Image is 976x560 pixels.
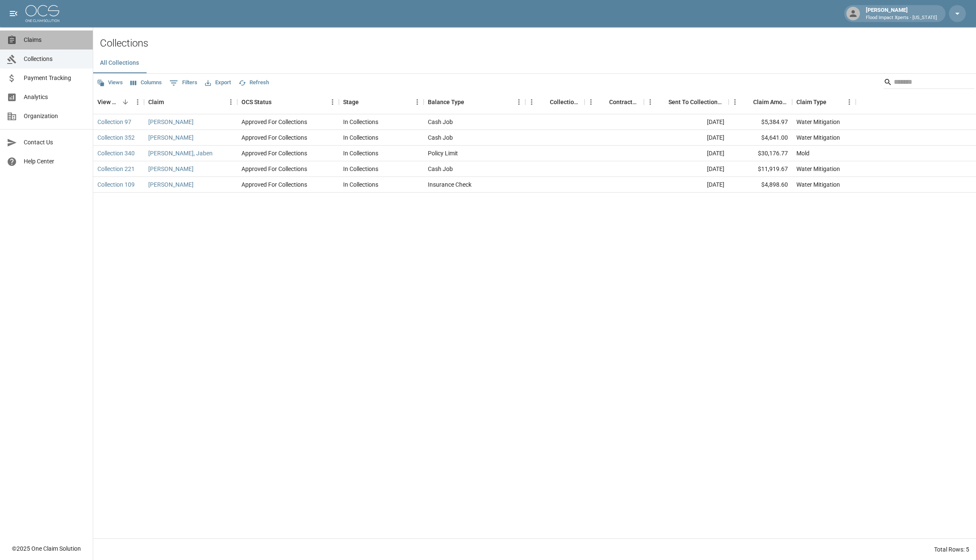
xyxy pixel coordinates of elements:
div: $4,641.00 [729,130,792,146]
div: In Collections [343,180,378,189]
div: Claim [148,90,164,114]
div: [DATE] [644,130,729,146]
div: [DATE] [644,161,729,177]
div: Contractor Amount [609,90,640,114]
div: View Collection [97,90,119,114]
span: Organization [24,112,86,121]
a: [PERSON_NAME] [148,165,194,173]
div: In Collections [343,165,378,173]
div: View Collection [93,90,144,114]
div: OCS Status [237,90,339,114]
div: Claim Type [796,90,826,114]
div: Approved For Collections [241,118,307,126]
div: OCS Status [241,90,272,114]
div: Stage [339,90,424,114]
button: Sort [741,96,753,108]
div: [PERSON_NAME] [862,6,940,21]
a: [PERSON_NAME] [148,180,194,189]
button: Sort [164,96,176,108]
div: [DATE] [644,177,729,193]
h2: Collections [100,37,976,50]
div: Approved For Collections [241,180,307,189]
button: Menu [843,96,856,108]
div: Collections Fee [550,90,580,114]
span: Claims [24,36,86,44]
button: Show filters [167,76,200,90]
div: In Collections [343,118,378,126]
a: Collection 221 [97,165,135,173]
button: Menu [326,96,339,108]
button: Sort [597,96,609,108]
div: Claim Type [792,90,856,114]
div: Claim Amount [729,90,792,114]
div: Stage [343,90,359,114]
img: ocs-logo-white-transparent.png [25,5,59,22]
div: Water Mitigation [796,118,840,126]
button: Select columns [128,76,164,89]
div: Total Rows: 5 [934,545,969,554]
button: Views [95,76,125,89]
span: Analytics [24,93,86,102]
button: Export [203,76,233,89]
div: $4,898.60 [729,177,792,193]
a: Collection 97 [97,118,131,126]
div: [DATE] [644,114,729,130]
button: Menu [513,96,525,108]
div: Cash Job [428,165,453,173]
button: open drawer [5,5,22,22]
button: Menu [225,96,237,108]
div: Water Mitigation [796,180,840,189]
a: Collection 352 [97,133,135,142]
div: Sent To Collections Date [644,90,729,114]
div: Water Mitigation [796,165,840,173]
div: [DATE] [644,146,729,161]
div: Balance Type [428,90,464,114]
div: Cash Job [428,118,453,126]
div: Claim Amount [753,90,788,114]
span: Contact Us [24,138,86,147]
div: Approved For Collections [241,149,307,157]
button: Sort [538,96,550,108]
div: $11,919.67 [729,161,792,177]
div: Contractor Amount [585,90,644,114]
a: Collection 340 [97,149,135,157]
button: Sort [657,96,668,108]
div: $30,176.77 [729,146,792,161]
button: Menu [525,96,538,108]
div: Approved For Collections [241,165,307,173]
button: Refresh [236,76,271,89]
div: © 2025 One Claim Solution [12,544,81,553]
div: Sent To Collections Date [668,90,724,114]
div: Mold [796,149,810,157]
button: Menu [131,96,144,108]
span: Help Center [24,157,86,166]
div: $5,384.97 [729,114,792,130]
a: [PERSON_NAME] [148,133,194,142]
span: Payment Tracking [24,74,86,83]
a: Collection 109 [97,180,135,189]
button: Menu [644,96,657,108]
div: Balance Type [424,90,525,114]
button: Sort [359,96,371,108]
button: Sort [272,96,283,108]
div: Insurance Check [428,180,471,189]
button: Sort [464,96,476,108]
div: Approved For Collections [241,133,307,142]
p: Flood Impact Xperts - [US_STATE] [866,14,937,22]
div: Claim [144,90,237,114]
div: Search [884,75,974,91]
div: In Collections [343,149,378,157]
button: Menu [411,96,424,108]
div: Cash Job [428,133,453,142]
div: Water Mitigation [796,133,840,142]
span: Collections [24,55,86,63]
button: Sort [119,96,131,108]
div: dynamic tabs [93,53,976,73]
div: In Collections [343,133,378,142]
button: All Collections [93,53,146,73]
button: Menu [729,96,741,108]
div: Policy Limit [428,149,458,157]
a: [PERSON_NAME], Jaben [148,149,213,157]
a: [PERSON_NAME] [148,118,194,126]
button: Sort [826,96,838,108]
